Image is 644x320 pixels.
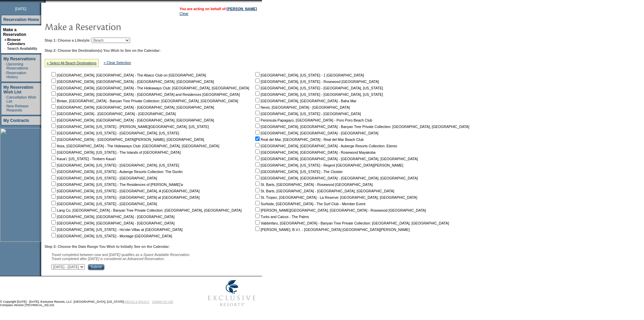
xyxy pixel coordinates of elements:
nobr: [GEOGRAPHIC_DATA], [US_STATE] - [GEOGRAPHIC_DATA], [US_STATE] [50,163,179,167]
b: » [4,38,6,42]
span: You are acting on behalf of: [180,7,257,11]
td: · [5,104,6,112]
nobr: Peninsula Papagayo, [GEOGRAPHIC_DATA] - Poro Poro Beach Club [254,118,372,122]
nobr: Kaua'i, [US_STATE] - Timbers Kaua'i [50,157,116,161]
nobr: [GEOGRAPHIC_DATA], [GEOGRAPHIC_DATA] - [GEOGRAPHIC_DATA], [GEOGRAPHIC_DATA] [254,157,418,161]
nobr: St. Tropez, [GEOGRAPHIC_DATA] - La Reserve: [GEOGRAPHIC_DATA], [GEOGRAPHIC_DATA] [254,195,417,199]
nobr: [GEOGRAPHIC_DATA], [GEOGRAPHIC_DATA] - [GEOGRAPHIC_DATA], [GEOGRAPHIC_DATA] [50,80,214,84]
td: · [5,62,6,70]
a: » Select All Beach Destinations [47,61,97,65]
a: Browse Calendars [7,38,25,46]
nobr: [GEOGRAPHIC_DATA], [US_STATE] - [GEOGRAPHIC_DATA] [50,176,157,180]
a: Reservation Home [3,17,39,22]
img: Exclusive Resorts [201,276,262,310]
nobr: [GEOGRAPHIC_DATA], [GEOGRAPHIC_DATA] - Baha Mar [254,99,356,103]
a: New Release Requests [6,104,28,112]
nobr: [GEOGRAPHIC_DATA], [US_STATE] - Auberge Resorts Collection: The Dunlin [50,170,183,174]
a: Upcoming Reservations [6,62,28,70]
nobr: [GEOGRAPHIC_DATA], [GEOGRAPHIC_DATA] - [GEOGRAPHIC_DATA] [254,131,378,135]
nobr: [GEOGRAPHIC_DATA], [US_STATE] - Rosewood [GEOGRAPHIC_DATA] [254,80,379,84]
td: · [4,46,6,50]
a: Cancellation Wish List [6,95,36,103]
nobr: [GEOGRAPHIC_DATA], [US_STATE] - Ho'olei Villas at [GEOGRAPHIC_DATA] [50,228,183,232]
img: pgTtlMakeReservation.gif [45,20,180,33]
nobr: [GEOGRAPHIC_DATA], [US_STATE] - The Residences of [PERSON_NAME]'a [50,183,183,187]
nobr: St. Barts, [GEOGRAPHIC_DATA] - Rosewood [GEOGRAPHIC_DATA] [254,183,373,187]
a: PRIVACY POLICY [125,300,149,303]
b: Step 2: Choose the Destination(s) You Wish to See on the Calendar: [45,48,161,52]
nobr: [GEOGRAPHIC_DATA], [US_STATE] - [GEOGRAPHIC_DATA], [US_STATE] [254,92,383,97]
nobr: [GEOGRAPHIC_DATA], [US_STATE] - Regent [GEOGRAPHIC_DATA][PERSON_NAME] [254,163,403,167]
nobr: [GEOGRAPHIC_DATA], [GEOGRAPHIC_DATA] - [GEOGRAPHIC_DATA] [50,221,174,225]
a: My Reservations [3,57,35,61]
nobr: Travel completed after [DATE] is considered an Advanced Reservation. [51,257,165,261]
nobr: [GEOGRAPHIC_DATA] - [GEOGRAPHIC_DATA][PERSON_NAME], [GEOGRAPHIC_DATA] [50,137,204,142]
nobr: [PERSON_NAME], B.V.I. - [GEOGRAPHIC_DATA] [GEOGRAPHIC_DATA][PERSON_NAME] [254,228,410,232]
nobr: [GEOGRAPHIC_DATA], [US_STATE] - [GEOGRAPHIC_DATA] at [GEOGRAPHIC_DATA] [50,195,199,199]
td: · [5,95,6,103]
nobr: [GEOGRAPHIC_DATA], [US_STATE] - [GEOGRAPHIC_DATA], [US_STATE] [50,131,179,135]
nobr: [PERSON_NAME][GEOGRAPHIC_DATA], [GEOGRAPHIC_DATA] - Rosewood [GEOGRAPHIC_DATA] [254,208,426,212]
nobr: Bintan, [GEOGRAPHIC_DATA] - Banyan Tree Private Collection: [GEOGRAPHIC_DATA], [GEOGRAPHIC_DATA] [50,99,238,103]
nobr: Vabbinfaru, [GEOGRAPHIC_DATA] - Banyan Tree Private Collection: [GEOGRAPHIC_DATA], [GEOGRAPHIC_DATA] [254,221,449,225]
nobr: [GEOGRAPHIC_DATA], [US_STATE] - 1 [GEOGRAPHIC_DATA] [254,73,364,77]
td: · [5,71,6,79]
nobr: [GEOGRAPHIC_DATA], [GEOGRAPHIC_DATA] - The Hideaways Club: [GEOGRAPHIC_DATA], [GEOGRAPHIC_DATA] [50,86,249,90]
nobr: [GEOGRAPHIC_DATA], [US_STATE] - [GEOGRAPHIC_DATA] [254,112,361,116]
nobr: Surfside, [GEOGRAPHIC_DATA] - The Surf Club - Member Event [254,202,365,206]
nobr: [GEOGRAPHIC_DATA], [GEOGRAPHIC_DATA] - [GEOGRAPHIC_DATA] and Residences [GEOGRAPHIC_DATA] [50,92,240,97]
nobr: [GEOGRAPHIC_DATA] - [GEOGRAPHIC_DATA] - [GEOGRAPHIC_DATA] [50,112,176,116]
a: Clear [180,12,188,16]
a: My Contracts [3,118,29,123]
nobr: [GEOGRAPHIC_DATA], [GEOGRAPHIC_DATA] - Banyan Tree Private Collection: [GEOGRAPHIC_DATA], [GEOGRA... [254,125,469,129]
nobr: Ibiza, [GEOGRAPHIC_DATA] - The Hideaways Club: [GEOGRAPHIC_DATA], [GEOGRAPHIC_DATA] [50,144,219,148]
nobr: Real del Mar, [GEOGRAPHIC_DATA] - Real del Mar Beach Club [254,137,364,142]
span: Travel completed between now and [DATE] qualifies as a Space Available Reservation. [51,253,190,257]
b: Step 3: Choose the Date Range You Wish to Initially See on the Calendar: [45,244,170,249]
a: Search Availability [7,46,37,50]
a: My Reservation Wish List [3,85,33,94]
nobr: [GEOGRAPHIC_DATA], [GEOGRAPHIC_DATA] - [GEOGRAPHIC_DATA], [GEOGRAPHIC_DATA] [50,105,214,109]
a: » Clear Selection [104,61,131,65]
nobr: [GEOGRAPHIC_DATA], [GEOGRAPHIC_DATA] - [GEOGRAPHIC_DATA], [GEOGRAPHIC_DATA] [254,176,418,180]
nobr: [GEOGRAPHIC_DATA], [GEOGRAPHIC_DATA] - [GEOGRAPHIC_DATA] [50,215,174,219]
a: TERMS OF USE [152,300,173,303]
b: Step 1: Choose a Lifestyle: [45,38,91,42]
nobr: [GEOGRAPHIC_DATA], [US_STATE] - [GEOGRAPHIC_DATA] [50,202,157,206]
nobr: [GEOGRAPHIC_DATA], [US_STATE] - [GEOGRAPHIC_DATA], [US_STATE] [254,86,383,90]
nobr: Turks and Caicos - The Palms [254,215,309,219]
a: [PERSON_NAME] [227,7,257,11]
nobr: [GEOGRAPHIC_DATA], [GEOGRAPHIC_DATA] - The Abaco Club on [GEOGRAPHIC_DATA] [50,73,206,77]
a: Reservation History [6,71,26,79]
nobr: [GEOGRAPHIC_DATA], [US_STATE] - Montage [GEOGRAPHIC_DATA] [50,234,172,238]
nobr: [GEOGRAPHIC_DATA], [US_STATE] - The Cloister [254,170,343,174]
nobr: Nevis, [GEOGRAPHIC_DATA] - [GEOGRAPHIC_DATA] [254,105,350,109]
input: Submit [88,264,104,270]
nobr: [GEOGRAPHIC_DATA], [GEOGRAPHIC_DATA] - Rosewood Mayakoba [254,150,376,154]
a: Make a Reservation [3,27,26,37]
nobr: [GEOGRAPHIC_DATA], [US_STATE] - The Islands of [GEOGRAPHIC_DATA] [50,150,181,154]
nobr: [GEOGRAPHIC_DATA], [US_STATE] - [GEOGRAPHIC_DATA], A [GEOGRAPHIC_DATA] [50,189,199,193]
nobr: Lang Co, [GEOGRAPHIC_DATA] - Banyan Tree Private Collection: [GEOGRAPHIC_DATA], [GEOGRAPHIC_DATA] [50,208,242,212]
nobr: St. Barts, [GEOGRAPHIC_DATA] - [GEOGRAPHIC_DATA], [GEOGRAPHIC_DATA] [254,189,394,193]
nobr: [GEOGRAPHIC_DATA], [GEOGRAPHIC_DATA] - [GEOGRAPHIC_DATA], [GEOGRAPHIC_DATA] [50,118,214,122]
span: [DATE] [15,7,26,11]
nobr: [GEOGRAPHIC_DATA], [US_STATE] - [PERSON_NAME][GEOGRAPHIC_DATA], [US_STATE] [50,125,209,129]
nobr: [GEOGRAPHIC_DATA], [GEOGRAPHIC_DATA] - Auberge Resorts Collection: Etereo [254,144,397,148]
